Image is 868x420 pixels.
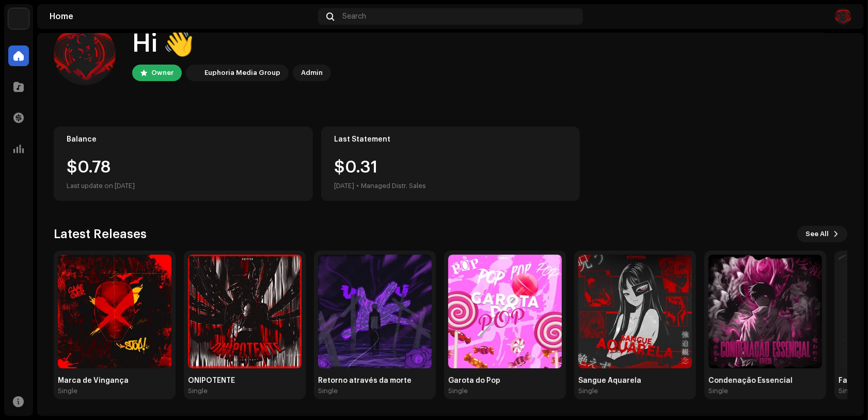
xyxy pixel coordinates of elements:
div: Marca de Vingança [58,377,171,385]
div: Single [318,387,338,395]
div: Admin [301,67,323,79]
div: Last update on [DATE] [67,180,300,192]
div: Single [58,387,77,395]
img: 9cf72ba8-a789-4dd3-baba-80ef80019981 [188,255,302,368]
img: de0d2825-999c-4937-b35a-9adca56ee094 [8,8,29,29]
div: Last Statement [334,135,567,144]
div: Owner [151,67,173,79]
div: Condenação Essencial [708,377,822,385]
div: Balance [67,135,300,144]
img: e5e09945-204d-4c68-9f9b-e37049e1ca76 [318,255,432,368]
div: Single [578,387,598,395]
img: 86fc848e-dc38-40ed-a3f3-a354ca141ab9 [448,255,562,368]
span: Search [342,12,366,21]
img: e05d74e2-e691-4722-8bec-18962dd16523 [54,23,116,85]
div: Retorno através da morte [318,377,432,385]
div: Managed Distr. Sales [361,180,426,192]
div: Single [839,387,858,395]
img: ad676491-a6e3-49e0-b5a7-c6d644d055bd [578,255,692,368]
div: Hi 👋 [132,27,331,60]
div: Home [50,12,314,21]
div: Euphoria Media Group [204,67,280,79]
div: Single [708,387,728,395]
img: 08fe6731-ecfc-492c-bce1-4c54bf8537bc [58,255,171,368]
h3: Latest Releases [54,226,147,242]
div: Single [448,387,468,395]
re-o-card-value: Last Statement [321,127,580,201]
div: Sangue Aquarela [578,377,692,385]
span: See All [806,224,829,244]
re-o-card-value: Balance [54,127,313,201]
img: de0d2825-999c-4937-b35a-9adca56ee094 [188,67,200,79]
img: 1f3bc570-593f-43b8-beca-241cacc09fcc [708,255,822,368]
img: e05d74e2-e691-4722-8bec-18962dd16523 [835,8,851,25]
div: [DATE] [334,180,354,192]
div: ONIPOTENTE [188,377,302,385]
button: See All [797,226,847,242]
div: Garota do Pop [448,377,562,385]
div: • [356,180,359,192]
div: Single [188,387,208,395]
